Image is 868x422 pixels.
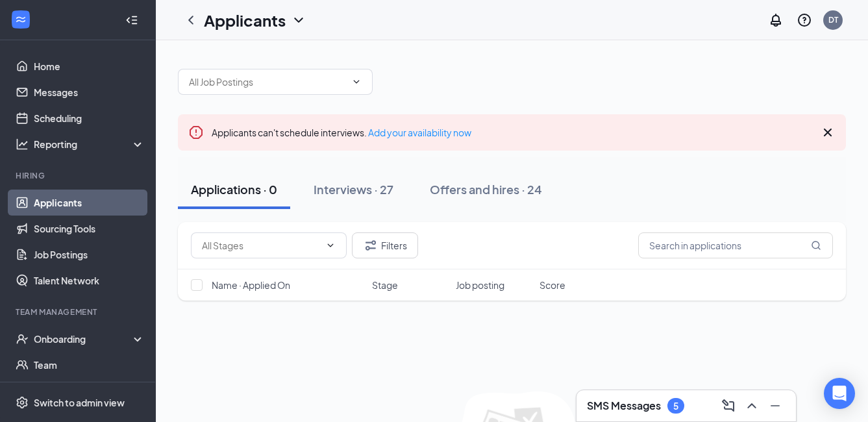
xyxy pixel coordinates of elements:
[204,9,286,31] h1: Applicants
[34,396,125,409] div: Switch to admin view
[34,378,145,404] a: Documents
[768,12,784,28] svg: Notifications
[372,279,398,292] span: Stage
[16,138,29,151] svg: Analysis
[16,332,29,345] svg: UserCheck
[212,279,290,292] span: Name · Applied On
[744,398,760,414] svg: ChevronUp
[189,75,346,89] input: All Job Postings
[34,332,134,345] div: Onboarding
[741,395,762,416] button: ChevronUp
[202,238,320,253] input: All Stages
[212,127,471,138] span: Applicants can't schedule interviews.
[34,105,145,131] a: Scheduling
[125,14,138,27] svg: Collapse
[811,240,821,251] svg: MagnifyingGlass
[587,399,661,413] h3: SMS Messages
[539,279,565,292] span: Score
[363,238,378,253] svg: Filter
[34,53,145,79] a: Home
[673,401,678,412] div: 5
[767,398,783,414] svg: Minimize
[325,240,336,251] svg: ChevronDown
[34,79,145,105] a: Messages
[456,279,504,292] span: Job posting
[638,232,833,258] input: Search in applications
[314,181,393,197] div: Interviews · 27
[16,170,142,181] div: Hiring
[351,77,362,87] svg: ChevronDown
[16,396,29,409] svg: Settings
[14,13,27,26] svg: WorkstreamLogo
[368,127,471,138] a: Add your availability now
[828,14,838,25] div: DT
[16,306,142,317] div: Team Management
[34,267,145,293] a: Talent Network
[430,181,542,197] div: Offers and hires · 24
[721,398,736,414] svg: ComposeMessage
[191,181,277,197] div: Applications · 0
[34,242,145,267] a: Job Postings
[765,395,786,416] button: Minimize
[718,395,739,416] button: ComposeMessage
[34,352,145,378] a: Team
[291,12,306,28] svg: ChevronDown
[352,232,418,258] button: Filter Filters
[824,378,855,409] div: Open Intercom Messenger
[34,138,145,151] div: Reporting
[797,12,812,28] svg: QuestionInfo
[188,125,204,140] svg: Error
[820,125,836,140] svg: Cross
[34,190,145,216] a: Applicants
[34,216,145,242] a: Sourcing Tools
[183,12,199,28] svg: ChevronLeft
